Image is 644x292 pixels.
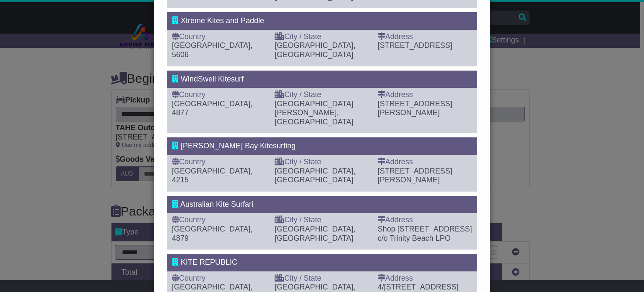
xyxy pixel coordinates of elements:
[180,200,253,208] span: Australian Kite Surfari
[172,41,252,59] span: [GEOGRAPHIC_DATA], 5606
[275,167,355,184] span: [GEOGRAPHIC_DATA], [GEOGRAPHIC_DATA]
[378,90,472,100] div: Address
[378,225,472,233] span: Shop [STREET_ADDRESS]
[275,32,369,42] div: City / State
[172,216,266,225] div: Country
[378,274,472,283] div: Address
[378,167,452,184] span: [STREET_ADDRESS][PERSON_NAME]
[378,216,472,225] div: Address
[181,258,237,266] span: KITE REPUBLIC
[172,90,266,100] div: Country
[275,100,353,126] span: [GEOGRAPHIC_DATA][PERSON_NAME], [GEOGRAPHIC_DATA]
[275,216,369,225] div: City / State
[378,32,472,42] div: Address
[181,142,296,150] span: [PERSON_NAME] Bay Kitesurfing
[378,283,459,291] span: 4/[STREET_ADDRESS]
[181,75,244,83] span: WindSwell Kitesurf
[378,234,451,242] span: c/o Trinity Beach LPO
[378,158,472,167] div: Address
[172,274,266,283] div: Country
[275,274,369,283] div: City / State
[172,167,252,184] span: [GEOGRAPHIC_DATA], 4215
[275,225,355,242] span: [GEOGRAPHIC_DATA], [GEOGRAPHIC_DATA]
[172,225,252,242] span: [GEOGRAPHIC_DATA], 4879
[275,158,369,167] div: City / State
[172,158,266,167] div: Country
[181,16,264,25] span: Xtreme Kites and Paddle
[275,90,369,100] div: City / State
[172,32,266,42] div: Country
[275,41,355,59] span: [GEOGRAPHIC_DATA], [GEOGRAPHIC_DATA]
[378,100,452,117] span: [STREET_ADDRESS][PERSON_NAME]
[172,100,252,117] span: [GEOGRAPHIC_DATA], 4877
[378,41,452,50] span: [STREET_ADDRESS]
